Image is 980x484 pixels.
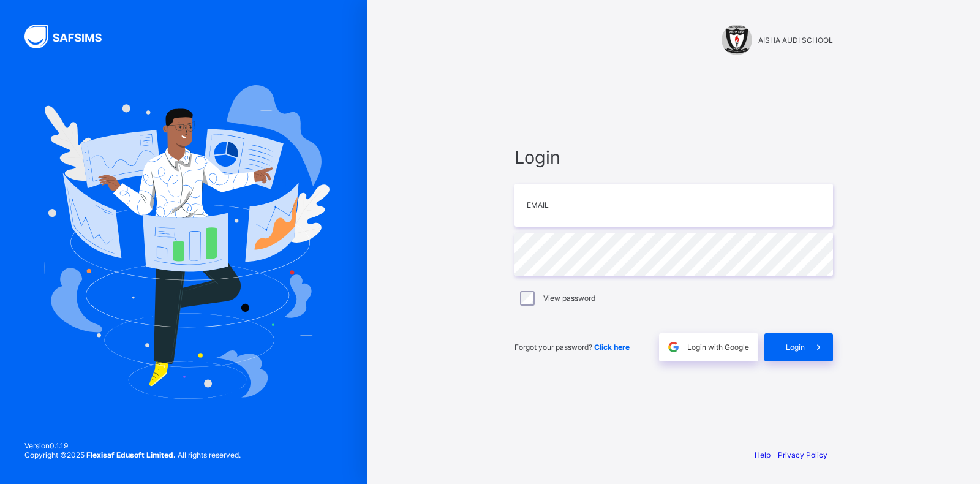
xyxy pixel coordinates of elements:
span: Login [786,342,805,352]
span: Copyright © 2025 All rights reserved. [24,450,241,459]
span: Login [514,146,833,168]
span: Login with Google [687,342,749,352]
span: Forgot your password? [514,342,630,352]
label: View password [543,293,595,303]
span: AISHA AUDI SCHOOL [758,36,833,45]
img: Hero Image [38,85,330,399]
a: Privacy Policy [778,450,827,459]
strong: Flexisaf Edusoft Limited. [86,450,176,459]
img: SAFSIMS Logo [24,25,116,48]
img: google.396cfc9801f0270233282035f929180a.svg [666,340,680,354]
a: Click here [594,342,630,352]
a: Help [755,450,771,459]
span: Version 0.1.19 [24,441,241,450]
